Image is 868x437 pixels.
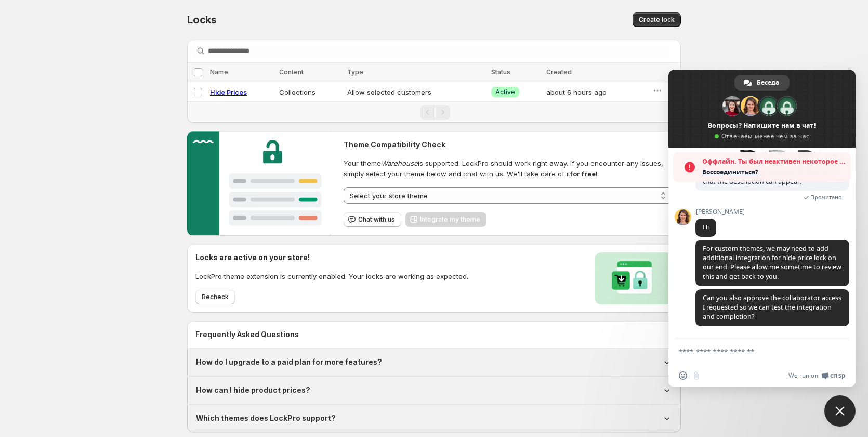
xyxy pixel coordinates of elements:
[570,170,598,178] strong: for free!
[279,68,304,76] span: Content
[679,347,822,356] textarea: Отправьте сообщение...
[595,252,673,304] img: Locks activated
[639,16,675,24] span: Create lock
[381,159,418,168] em: Warehouse
[703,223,709,232] span: Hi
[187,14,217,26] span: Locks
[344,212,401,227] button: Chat with us
[546,68,572,76] span: Created
[702,157,846,167] span: Оффлайн. Ты был неактивен некоторое время.
[734,75,790,91] div: Беседа
[824,395,856,427] div: Close chat
[196,385,310,395] h1: How can I hide product prices?
[679,371,687,380] span: Вставить emoji
[830,371,845,380] span: Crisp
[702,167,846,177] span: Воссоединиться?
[195,252,468,263] h2: Locks are active on your store!
[196,357,382,367] h1: How do I upgrade to a paid plan for more features?
[757,75,779,91] span: Беседа
[187,131,331,235] img: Customer support
[703,244,841,281] span: For custom themes, we may need to add additional integration for hide price lock on our end. Plea...
[495,88,515,96] span: Active
[543,82,649,102] td: about 6 hours ago
[195,271,468,281] p: LockPro theme extension is currently enabled. Your locks are working as expected.
[810,194,842,201] span: Прочитано
[344,82,489,102] td: Allow selected customers
[344,139,673,150] h2: Theme Compatibility Check
[196,413,336,423] h1: Which themes does LockPro support?
[788,371,818,380] span: We run on
[276,82,344,102] td: Collections
[358,215,395,224] span: Chat with us
[347,68,363,76] span: Type
[210,68,228,76] span: Name
[703,293,841,321] span: Can you also approve the collaborator access I requested so we can test the integration and compl...
[210,88,247,96] a: Hide Prices
[195,290,235,304] button: Recheck
[788,371,845,380] a: We run onCrisp
[187,101,681,123] nav: Pagination
[695,208,745,215] span: [PERSON_NAME]
[491,68,510,76] span: Status
[202,293,229,301] span: Recheck
[633,12,681,27] button: Create lock
[195,329,673,340] h2: Frequently Asked Questions
[344,158,673,179] span: Your theme is supported. LockPro should work right away. If you encounter any issues, simply sele...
